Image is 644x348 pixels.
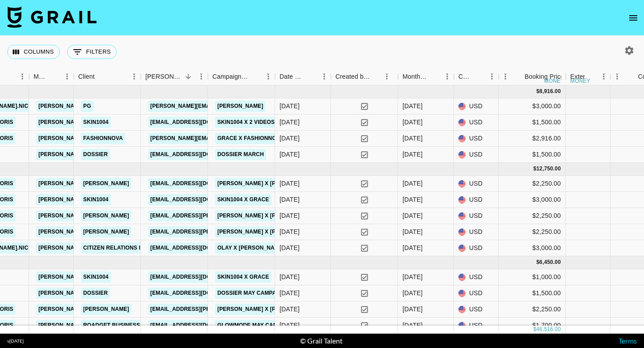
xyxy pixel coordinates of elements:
[402,68,428,85] div: Month Due
[280,272,300,281] div: 02/06/2025
[81,226,131,238] a: [PERSON_NAME]
[280,243,300,252] div: 29/04/2025
[81,178,131,189] a: [PERSON_NAME]
[454,192,499,208] div: USD
[215,149,266,160] a: dossier march
[454,98,499,115] div: USD
[536,259,539,266] div: $
[280,211,300,220] div: 25/04/2025
[402,243,423,252] div: Apr '25
[249,70,262,83] button: Sort
[402,305,423,314] div: Jun '25
[36,288,182,299] a: [PERSON_NAME][EMAIL_ADDRESS][DOMAIN_NAME]
[485,70,499,83] button: Menu
[208,68,275,85] div: Campaign (Type)
[499,147,566,163] div: $1,500.00
[499,70,512,83] button: Menu
[610,70,624,83] button: Menu
[67,45,117,59] button: Show filters
[148,288,248,299] a: [EMAIL_ADDRESS][DOMAIN_NAME]
[7,338,24,344] div: v [DATE]
[34,68,48,85] div: Manager
[536,326,561,333] div: 46,516.00
[36,210,182,221] a: [PERSON_NAME][EMAIL_ADDRESS][DOMAIN_NAME]
[48,70,60,83] button: Sort
[499,176,566,192] div: $2,250.00
[36,242,182,254] a: [PERSON_NAME][EMAIL_ADDRESS][DOMAIN_NAME]
[215,304,318,315] a: [PERSON_NAME] x [PERSON_NAME]
[585,70,597,83] button: Sort
[499,192,566,208] div: $3,000.00
[78,68,95,85] div: Client
[402,195,423,204] div: Apr '25
[454,301,499,318] div: USD
[148,149,248,160] a: [EMAIL_ADDRESS][DOMAIN_NAME]
[280,118,300,127] div: 31/03/2025
[81,320,169,331] a: ROADGET BUSINESS PTE. LTD.
[402,211,423,220] div: Apr '25
[499,301,566,318] div: $2,250.00
[182,70,195,83] button: Sort
[215,320,297,331] a: Glowmode May Campaign
[145,68,182,85] div: [PERSON_NAME]
[454,176,499,192] div: USD
[499,240,566,256] div: $3,000.00
[619,336,637,345] a: Terms
[280,195,300,204] div: 22/04/2025
[36,101,182,112] a: [PERSON_NAME][EMAIL_ADDRESS][DOMAIN_NAME]
[195,70,208,83] button: Menu
[148,226,294,238] a: [EMAIL_ADDRESS][PERSON_NAME][DOMAIN_NAME]
[402,118,423,127] div: Mar '25
[215,194,271,205] a: Skin1004 x Grace
[428,70,441,83] button: Sort
[141,68,208,85] div: Booker
[215,117,277,128] a: skin1004 x 2 videos
[454,269,499,285] div: USD
[81,194,111,205] a: SKIN1004
[212,68,249,85] div: Campaign (Type)
[81,272,111,283] a: SKIN1004
[275,68,331,85] div: Date Created
[36,272,182,283] a: [PERSON_NAME][EMAIL_ADDRESS][DOMAIN_NAME]
[499,285,566,301] div: $1,500.00
[280,179,300,188] div: 22/04/2025
[380,70,394,83] button: Menu
[402,150,423,159] div: Mar '25
[148,133,340,144] a: [PERSON_NAME][EMAIL_ADDRESS][PERSON_NAME][DOMAIN_NAME]
[36,304,182,315] a: [PERSON_NAME][EMAIL_ADDRESS][DOMAIN_NAME]
[280,134,300,143] div: 31/03/2025
[81,149,110,160] a: Dossier
[454,224,499,240] div: USD
[624,9,642,27] button: open drawer
[305,70,318,83] button: Sort
[36,226,182,238] a: [PERSON_NAME][EMAIL_ADDRESS][DOMAIN_NAME]
[300,336,343,345] div: © Grail Talent
[36,194,182,205] a: [PERSON_NAME][EMAIL_ADDRESS][DOMAIN_NAME]
[148,320,248,331] a: [EMAIL_ADDRESS][DOMAIN_NAME]
[533,326,536,333] div: $
[81,133,125,144] a: Fashionnova
[544,78,564,84] div: money
[215,133,298,144] a: Grace x FashionNova Feb
[402,321,423,330] div: Jun '25
[539,88,561,95] div: 8,916.00
[29,68,74,85] div: Manager
[454,285,499,301] div: USD
[280,289,300,297] div: 01/06/2025
[454,318,499,334] div: USD
[512,70,525,83] button: Sort
[280,150,300,159] div: 31/03/2025
[370,70,383,83] button: Sort
[148,210,294,221] a: [EMAIL_ADDRESS][PERSON_NAME][DOMAIN_NAME]
[148,242,248,254] a: [EMAIL_ADDRESS][DOMAIN_NAME]
[499,224,566,240] div: $2,250.00
[81,304,131,315] a: [PERSON_NAME]
[454,240,499,256] div: USD
[458,68,473,85] div: Currency
[215,288,288,299] a: Dossier May Campaign
[215,210,318,221] a: [PERSON_NAME] x [PERSON_NAME]
[536,165,561,173] div: 12,750.00
[81,210,131,221] a: [PERSON_NAME]
[402,227,423,236] div: Apr '25
[16,70,29,83] button: Menu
